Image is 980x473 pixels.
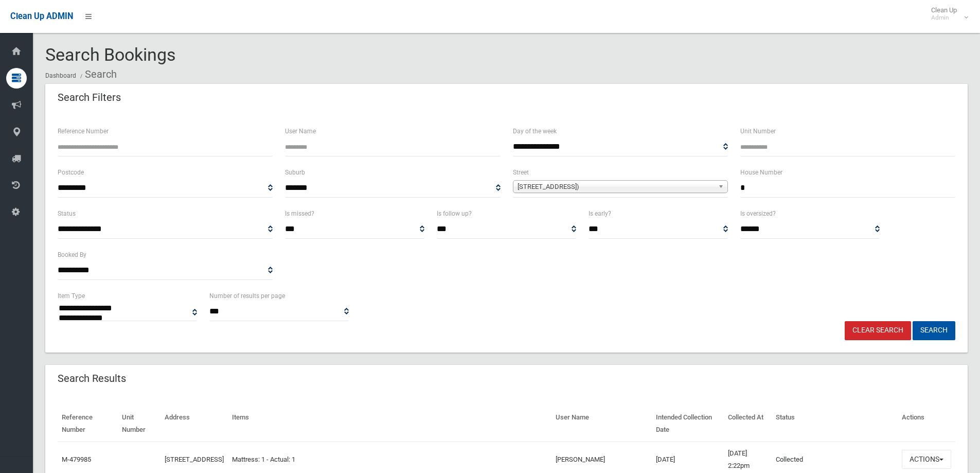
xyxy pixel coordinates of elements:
th: Actions [898,406,955,442]
small: Admin [931,14,957,22]
label: Street [513,167,529,178]
th: Address [161,406,228,442]
label: Number of results per page [209,290,285,302]
a: Clear Search [845,321,911,340]
button: Search [913,321,955,340]
label: Is missed? [285,208,314,219]
span: Clean Up [926,6,967,22]
label: User Name [285,126,316,137]
label: Suburb [285,167,305,178]
label: House Number [740,167,782,178]
a: M-479985 [62,456,91,463]
label: Is early? [589,208,611,219]
th: Reference Number [58,406,118,442]
label: Day of the week [513,126,557,137]
th: Collected At [724,406,772,442]
label: Booked By [58,249,86,260]
label: Unit Number [740,126,776,137]
span: [STREET_ADDRESS]) [518,181,714,193]
li: Search [78,65,117,84]
a: Dashboard [45,72,76,79]
span: Clean Up ADMIN [10,11,73,21]
th: Unit Number [118,406,161,442]
button: Actions [902,450,951,469]
span: Search Bookings [45,44,176,65]
header: Search Filters [45,87,133,108]
label: Is follow up? [437,208,472,219]
label: Item Type [58,290,85,302]
label: Postcode [58,167,84,178]
header: Search Results [45,369,138,389]
th: Status [772,406,898,442]
th: User Name [551,406,652,442]
label: Reference Number [58,126,109,137]
a: [STREET_ADDRESS] [165,456,224,463]
th: Intended Collection Date [652,406,724,442]
label: Status [58,208,76,219]
label: Is oversized? [740,208,776,219]
th: Items [228,406,551,442]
